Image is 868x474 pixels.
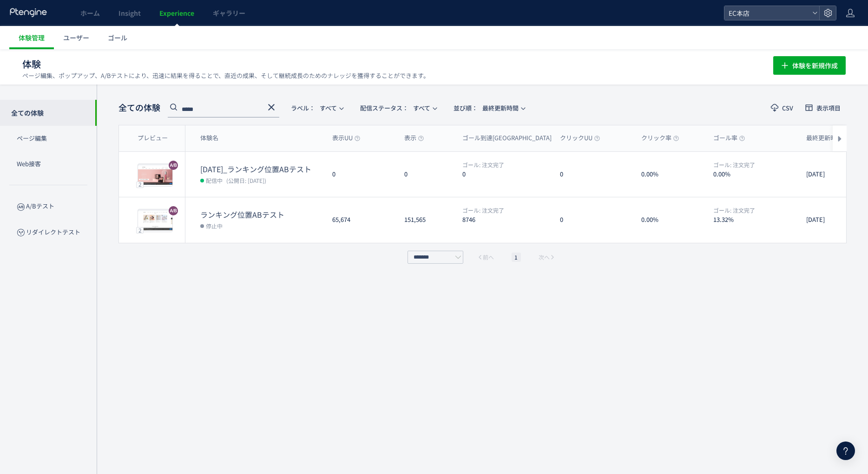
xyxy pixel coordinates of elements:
button: 表示項目 [799,100,847,115]
span: 全ての体験 [118,102,160,114]
span: 注文完了 [713,161,755,169]
span: Insight [118,8,141,18]
div: 0 [397,152,455,197]
dt: 8746 [462,215,552,224]
div: 0 [325,152,397,197]
span: すべて [291,100,337,116]
span: ギャラリー [213,8,245,18]
img: e60b16c7325680ac2c0069e161b0a8331757643157294.jpeg [138,165,172,186]
span: 最終更新時間 [454,100,519,116]
div: 151,565 [397,197,455,243]
span: 前へ [483,253,494,262]
button: CSV [765,100,799,115]
span: 表示 [404,134,424,143]
span: 停止中 [206,221,223,230]
button: 並び順：最終更新時間 [447,100,530,115]
span: 並び順： [454,104,478,112]
span: 体験名 [200,134,218,143]
span: 体験を新規作成 [792,56,838,75]
button: 配信ステータス​：すべて [354,100,442,115]
span: 注文完了 [462,161,504,169]
div: 0 [552,152,634,197]
span: (公開日: [DATE]) [226,176,266,184]
span: ゴール到達[GEOGRAPHIC_DATA] [462,134,559,143]
span: 注文完了 [713,206,755,214]
li: 1 [512,253,521,262]
span: 次へ [539,253,550,262]
div: 2 [136,227,144,234]
h1: 体験 [22,58,753,71]
span: ホーム [80,8,100,18]
dt: 0.00% [713,169,799,178]
span: プレビュー [138,134,168,143]
div: 0.00% [634,152,706,197]
span: CSV [782,105,793,111]
span: クリック率 [641,134,679,143]
span: Experience [159,8,194,18]
button: ラベル：すべて [285,100,349,115]
span: 表示UU [332,134,360,143]
dt: 2025_ランキング位置ABテスト [200,164,325,175]
div: 65,674 [325,197,397,243]
div: 0 [552,197,634,243]
span: 注文完了 [462,206,504,214]
span: 最終更新時間 [806,134,850,143]
span: 体験管理 [19,33,45,42]
span: 配信中 [206,175,223,185]
div: 2 [136,181,144,188]
p: ページ編集、ポップアップ、A/Bテストにより、迅速に結果を得ることで、直近の成果、そして継続成長のためのナレッジを獲得することができます。 [22,71,429,80]
dt: 0 [462,169,552,178]
div: 0.00% [634,197,706,243]
span: すべて [360,100,430,116]
span: ユーザー [63,33,89,42]
button: 前へ [474,253,497,262]
span: ゴール [108,33,127,42]
dt: ランキング位置ABテスト [200,209,325,220]
span: 表示項目 [816,105,841,111]
dt: 13.32% [713,215,799,224]
span: ラベル： [291,104,315,112]
div: pagination [405,251,560,264]
img: e60b16c7325680ac2c0069e161b0a8331732516505766.jpeg [138,210,172,232]
button: 体験を新規作成 [773,56,846,75]
span: EC本店 [726,6,809,20]
span: クリックUU [560,134,600,143]
span: ゴール率 [713,134,745,143]
button: 次へ [536,253,558,262]
span: 配信ステータス​： [360,104,408,112]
